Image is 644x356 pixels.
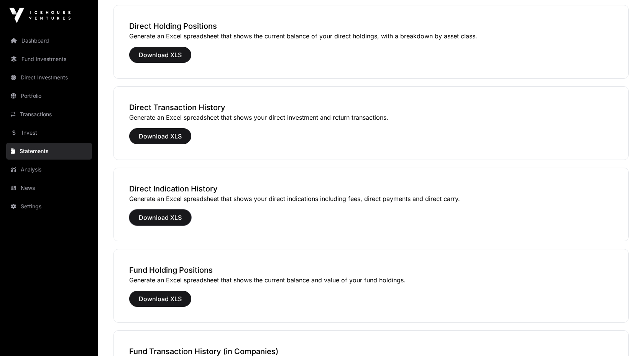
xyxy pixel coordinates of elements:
img: Icehouse Ventures Logo [9,8,71,23]
p: Generate an Excel spreadsheet that shows the current balance of your direct holdings, with a brea... [129,31,613,41]
h3: Fund Holding Positions [129,265,613,275]
a: Transactions [6,106,92,123]
a: Download XLS [129,298,191,306]
span: Download XLS [139,294,182,303]
a: Direct Investments [6,69,92,86]
button: Download XLS [129,128,191,144]
p: Generate an Excel spreadsheet that shows your direct investment and return transactions. [129,113,613,122]
h3: Direct Transaction History [129,102,613,113]
button: Download XLS [129,291,191,307]
a: News [6,180,92,196]
a: Statements [6,143,92,160]
a: Fund Investments [6,51,92,68]
span: Download XLS [139,50,182,59]
a: Settings [6,198,92,215]
h3: Direct Holding Positions [129,21,613,31]
a: Invest [6,124,92,141]
a: Download XLS [129,136,191,143]
a: Download XLS [129,54,191,62]
a: Download XLS [129,217,191,225]
a: Portfolio [6,87,92,104]
span: Download XLS [139,132,182,141]
p: Generate an Excel spreadsheet that shows your direct indications including fees, direct payments ... [129,194,613,203]
button: Download XLS [129,47,191,63]
span: Download XLS [139,213,182,222]
a: Analysis [6,161,92,178]
p: Generate an Excel spreadsheet that shows the current balance and value of your fund holdings. [129,275,613,285]
a: Dashboard [6,32,92,49]
button: Download XLS [129,209,191,226]
iframe: Chat Widget [606,319,644,356]
h3: Direct Indication History [129,183,613,194]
